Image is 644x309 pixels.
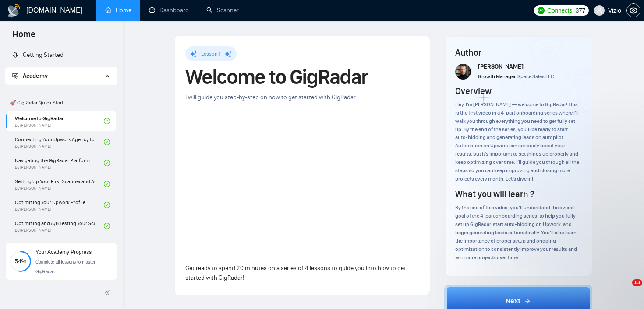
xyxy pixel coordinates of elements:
[206,7,239,14] a: searchScanner
[455,85,492,97] h4: Overview
[5,46,117,64] li: Getting Started
[6,94,116,111] span: 🚀 GigRadar Quick Start
[614,279,635,300] iframe: Intercom live chat
[455,101,581,183] div: Hey, I’m [PERSON_NAME] — welcome to GigRadar! This is the first video in a 4-part onboarding seri...
[12,73,18,79] span: fund-projection-screen
[455,204,581,261] div: By the end of this video, you’ll understand the overall goal of the 4-part onboarding series: to ...
[104,288,113,297] span: double-left
[15,153,104,173] a: Navigating the GigRadar PlatformBy[PERSON_NAME]
[104,160,110,166] span: check-circle
[15,174,104,194] a: Setting Up Your First Scanner and Auto-BidderBy[PERSON_NAME]
[626,3,640,17] button: setting
[23,72,48,80] span: Academy
[185,264,406,281] span: Get ready to spend 20 minutes on a series of 4 lessons to guide you into how to get started with ...
[478,63,524,70] span: [PERSON_NAME]
[149,7,189,14] a: dashboardDashboard
[455,188,534,200] h4: What you will learn ?
[15,216,104,236] a: Optimizing and A/B Testing Your Scanner for Better ResultsBy[PERSON_NAME]
[547,6,573,15] span: Connects:
[35,260,96,274] span: Complete all lessons to master GigRadar.
[104,118,110,124] span: check-circle
[104,223,110,229] span: check-circle
[185,94,356,101] span: I will guide you step-by-step on how to get started with GigRadar
[105,7,131,14] a: homeHome
[517,73,554,80] span: Space Sales LLC
[455,46,581,59] h4: Author
[185,67,419,87] h1: Welcome to GigRadar
[15,195,104,215] a: Optimizing Your Upwork ProfileBy[PERSON_NAME]
[12,51,64,59] a: rocketGetting Started
[12,72,48,80] span: Academy
[201,51,221,57] span: Lesson 1
[632,279,642,286] span: 13
[5,28,42,46] span: Home
[506,296,520,306] span: Next
[626,7,640,14] a: setting
[596,7,602,14] span: user
[104,139,110,145] span: check-circle
[455,64,471,80] img: vlad-t.jpg
[104,181,110,187] span: check-circle
[7,4,21,18] img: logo
[575,6,585,15] span: 377
[15,111,104,131] a: Welcome to GigRadarBy[PERSON_NAME]
[185,116,419,248] iframe: To enrich screen reader interactions, please activate Accessibility in Grammarly extension settings
[538,7,545,14] img: upwork-logo.png
[627,7,640,14] span: setting
[10,258,31,264] span: 54%
[104,202,110,208] span: check-circle
[15,132,104,152] a: Connecting Your Upwork Agency to GigRadarBy[PERSON_NAME]
[35,249,92,255] span: Your Academy Progress
[478,73,516,80] span: Growth Manager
